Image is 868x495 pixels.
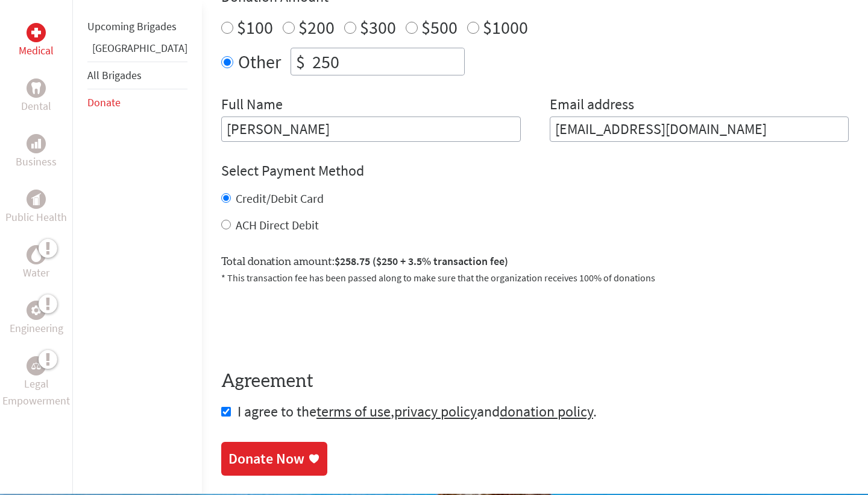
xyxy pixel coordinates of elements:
[316,402,391,421] a: terms of use
[394,402,477,421] a: privacy policy
[221,117,521,142] input: Enter Full Name
[10,301,63,337] a: EngineeringEngineering
[19,23,54,59] a: MedicalMedical
[5,209,67,226] p: Public Health
[500,402,593,421] a: donation policy
[31,28,41,37] img: Medical
[310,48,464,75] input: Enter Amount
[87,19,177,33] a: Upcoming Brigades
[87,62,187,89] li: All Brigades
[31,193,41,205] img: Public Health
[237,16,273,39] label: $100
[550,95,634,117] label: Email address
[21,98,51,115] p: Dental
[27,356,46,375] div: Legal Empowerment
[31,139,41,148] img: Business
[2,375,70,409] p: Legal Empowerment
[5,190,67,226] a: Public HealthPublic Health
[221,270,849,285] p: * This transaction fee has been passed along to make sure that the organization receives 100% of ...
[21,78,51,115] a: DentalDental
[31,305,41,315] img: Engineering
[221,161,849,180] h4: Select Payment Method
[31,362,41,369] img: Legal Empowerment
[27,190,46,209] div: Public Health
[221,299,404,346] iframe: reCAPTCHA
[237,402,597,421] span: I agree to the , and .
[27,23,46,42] div: Medical
[221,253,508,270] label: Total donation amount:
[360,16,396,39] label: $300
[27,134,46,153] div: Business
[23,264,49,281] p: Water
[87,40,187,62] li: Ghana
[31,83,41,94] img: Dental
[27,301,46,320] div: Engineering
[92,41,187,55] a: [GEOGRAPHIC_DATA]
[19,42,54,59] p: Medical
[483,16,528,39] label: $1000
[335,254,508,268] span: $258.75 ($250 + 3.5% transaction fee)
[228,449,304,468] div: Donate Now
[16,134,57,170] a: BusinessBusiness
[27,245,46,264] div: Water
[298,16,335,39] label: $200
[221,442,327,476] a: Donate Now
[27,78,46,98] div: Dental
[23,245,49,281] a: WaterWater
[87,89,187,116] li: Donate
[2,356,70,409] a: Legal EmpowermentLegal Empowerment
[291,48,310,75] div: $
[221,371,849,392] h4: Agreement
[421,16,458,39] label: $500
[238,48,281,75] label: Other
[221,95,283,117] label: Full Name
[10,320,63,337] p: Engineering
[550,117,849,142] input: Your Email
[236,217,319,232] label: ACH Direct Debit
[87,13,187,40] li: Upcoming Brigades
[16,153,57,170] p: Business
[87,95,121,109] a: Donate
[87,68,142,82] a: All Brigades
[31,248,41,262] img: Water
[236,191,324,206] label: Credit/Debit Card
